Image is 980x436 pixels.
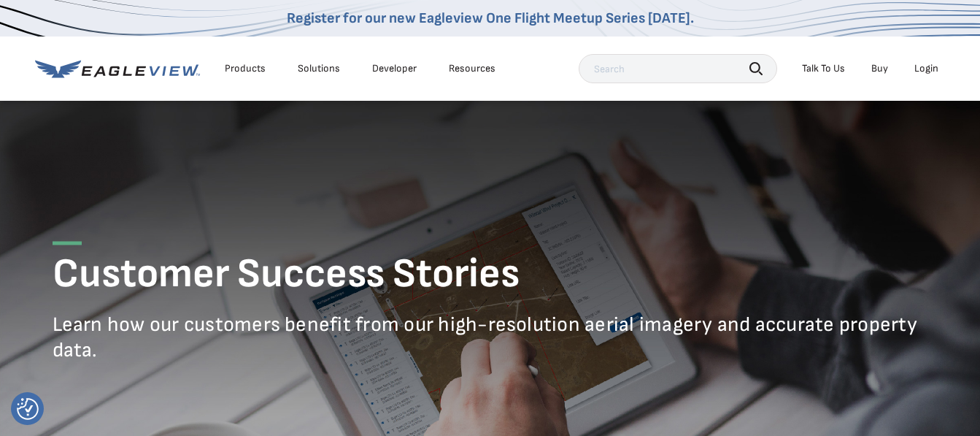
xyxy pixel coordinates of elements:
[579,54,777,83] input: Search
[53,312,928,363] p: Learn how our customers benefit from our high-resolution aerial imagery and accurate property data.
[372,62,417,75] a: Developer
[225,62,266,75] div: Products
[449,62,495,75] div: Resources
[17,398,39,420] img: Revisit consent button
[287,9,694,27] a: Register for our new Eagleview One Flight Meetup Series [DATE].
[802,62,845,75] div: Talk To Us
[298,62,340,75] div: Solutions
[53,242,928,300] h1: Customer Success Stories
[914,62,938,75] div: Login
[871,62,888,75] a: Buy
[17,398,39,420] button: Consent Preferences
